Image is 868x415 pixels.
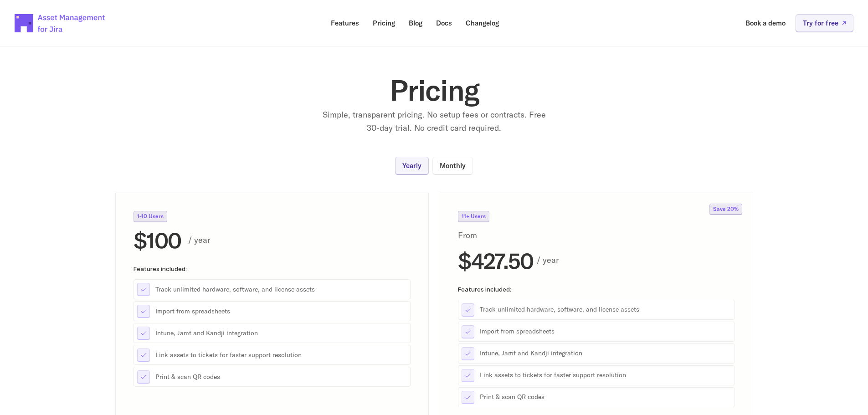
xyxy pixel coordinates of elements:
[480,371,731,380] p: Link assets to tickets for faster support resolution
[402,162,421,169] p: Yearly
[796,14,853,32] a: Try for free
[537,254,735,267] p: / year
[430,14,458,32] a: Docs
[409,20,422,26] p: Blog
[713,206,739,212] p: Save 20%
[480,349,731,358] p: Intune, Jamf and Kandji integration
[252,76,616,105] h1: Pricing
[745,20,786,26] p: Book a demo
[366,14,401,32] a: Pricing
[155,372,407,381] p: Print & scan QR codes
[188,233,411,246] p: / year
[137,214,164,219] p: 1-10 Users
[402,14,429,32] a: Blog
[480,393,731,402] p: Print & scan QR codes
[458,229,499,242] p: From
[436,20,452,26] p: Docs
[458,249,533,271] h2: $427.50
[373,20,395,26] p: Pricing
[480,327,731,336] p: Import from spreadsheets
[739,14,792,32] a: Book a demo
[155,307,407,316] p: Import from spreadsheets
[155,328,407,338] p: Intune, Jamf and Kandji integration
[462,214,486,219] p: 11+ Users
[134,229,181,251] h2: $100
[331,20,359,26] p: Features
[459,14,505,32] a: Changelog
[803,20,838,26] p: Try for free
[466,20,499,26] p: Changelog
[134,266,411,272] p: Features included:
[155,285,407,294] p: Track unlimited hardware, software, and license assets
[320,108,548,135] p: Simple, transparent pricing. No setup fees or contracts. Free 30-day trial. No credit card required.
[324,14,365,32] a: Features
[155,350,407,359] p: Link assets to tickets for faster support resolution
[480,305,731,314] p: Track unlimited hardware, software, and license assets
[440,162,466,169] p: Monthly
[458,286,735,292] p: Features included:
